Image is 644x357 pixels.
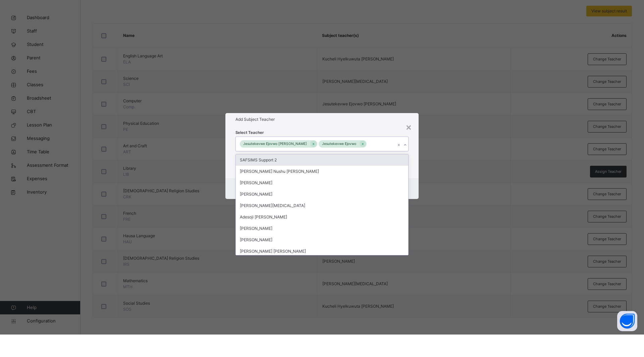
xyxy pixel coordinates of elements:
div: [PERSON_NAME] [PERSON_NAME] [236,268,408,279]
span: Select Teacher [235,152,264,158]
div: SAFSIMS Support 2 [236,177,408,188]
div: [PERSON_NAME] [236,257,408,268]
div: Adesoji [PERSON_NAME] [236,234,408,245]
div: [PERSON_NAME][MEDICAL_DATA] [236,222,408,234]
div: [PERSON_NAME] [236,200,408,211]
div: × [406,142,412,156]
h1: Add Subject Teacher [235,139,409,145]
div: [PERSON_NAME] [236,245,408,257]
button: Open asap [617,334,637,354]
div: [PERSON_NAME] Nushu [PERSON_NAME] [236,188,408,200]
div: Jesutekevwe Ejovwo [PERSON_NAME] [240,163,310,170]
div: Jesutekevwe Ejovwo [319,163,360,170]
div: [PERSON_NAME] [236,211,408,222]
